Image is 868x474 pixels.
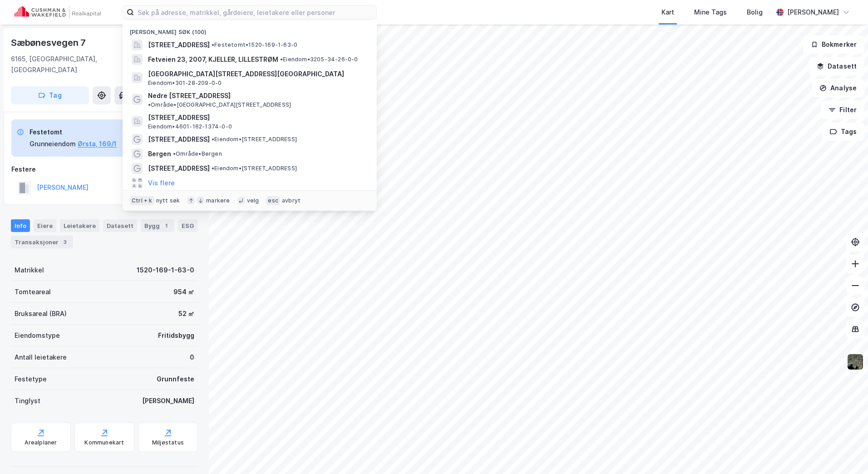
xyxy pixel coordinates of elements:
[280,56,358,63] span: Eiendom • 3205-34-26-0-0
[148,39,210,50] span: [STREET_ADDRESS]
[11,164,197,175] div: Festere
[212,165,214,172] span: •
[148,54,278,65] span: Fetveien 23, 2007, KJELLER, LILLESTRØM
[148,69,366,79] span: [GEOGRAPHIC_DATA][STREET_ADDRESS][GEOGRAPHIC_DATA]
[822,123,864,141] button: Tags
[823,430,868,474] div: Kontrollprogram for chat
[11,219,30,232] div: Info
[60,237,69,247] div: 3
[103,219,137,232] div: Datasett
[148,90,231,101] span: Nedre [STREET_ADDRESS]
[809,57,864,75] button: Datasett
[15,352,67,363] div: Antall leietakere
[162,221,171,230] div: 1
[142,395,194,406] div: [PERSON_NAME]
[134,5,376,19] input: Søk på adresse, matrikkel, gårdeiere, leietakere eller personer
[148,101,151,108] span: •
[148,148,171,159] span: Bergen
[11,236,73,248] div: Transaksjoner
[25,439,57,446] div: Arealplaner
[178,219,197,232] div: ESG
[148,79,222,87] span: Eiendom • 301-28-209-0-0
[212,136,297,143] span: Eiendom • [STREET_ADDRESS]
[173,286,194,297] div: 954 ㎡
[158,330,194,341] div: Fritidsbygg
[747,7,763,18] div: Bolig
[148,123,232,130] span: Eiendom • 4601-162-1374-0-0
[212,136,214,143] span: •
[823,430,868,474] iframe: Chat Widget
[212,41,297,49] span: Festetomt • 1520-169-1-63-0
[148,112,366,123] span: [STREET_ADDRESS]
[148,101,291,109] span: Område • [GEOGRAPHIC_DATA][STREET_ADDRESS]
[212,41,214,48] span: •
[60,219,99,232] div: Leietakere
[247,197,259,204] div: velg
[694,7,727,18] div: Mine Tags
[266,196,280,205] div: esc
[11,86,89,104] button: Tag
[78,138,117,149] button: Ørsta, 169/1
[15,308,67,319] div: Bruksareal (BRA)
[15,6,101,19] img: cushman-wakefield-realkapital-logo.202ea83816669bd177139c58696a8fa1.svg
[84,439,124,446] div: Kommunekart
[123,21,377,38] div: [PERSON_NAME] søk (100)
[812,79,864,97] button: Analyse
[280,56,283,63] span: •
[148,163,210,174] span: [STREET_ADDRESS]
[282,197,301,204] div: avbryt
[206,197,230,204] div: markere
[15,265,44,276] div: Matrikkel
[173,150,176,157] span: •
[130,196,154,205] div: Ctrl + k
[30,138,76,149] div: Grunneiendom
[212,165,297,172] span: Eiendom • [STREET_ADDRESS]
[821,101,864,119] button: Filter
[11,35,88,50] div: Sæbønesvegen 7
[178,308,194,319] div: 52 ㎡
[148,178,175,188] button: Vis flere
[190,352,194,363] div: 0
[156,197,180,204] div: nytt søk
[30,127,117,138] div: Festetomt
[173,150,222,158] span: Område • Bergen
[148,134,210,145] span: [STREET_ADDRESS]
[661,7,674,18] div: Kart
[11,54,152,75] div: 6165, [GEOGRAPHIC_DATA], [GEOGRAPHIC_DATA]
[847,353,864,370] img: 9k=
[15,330,60,341] div: Eiendomstype
[803,35,864,54] button: Bokmerker
[15,374,47,385] div: Festetype
[15,395,40,406] div: Tinglyst
[787,7,839,18] div: [PERSON_NAME]
[15,286,51,297] div: Tomteareal
[137,265,194,276] div: 1520-169-1-63-0
[141,219,174,232] div: Bygg
[34,219,56,232] div: Eiere
[157,374,194,385] div: Grunnfeste
[152,439,184,446] div: Miljøstatus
